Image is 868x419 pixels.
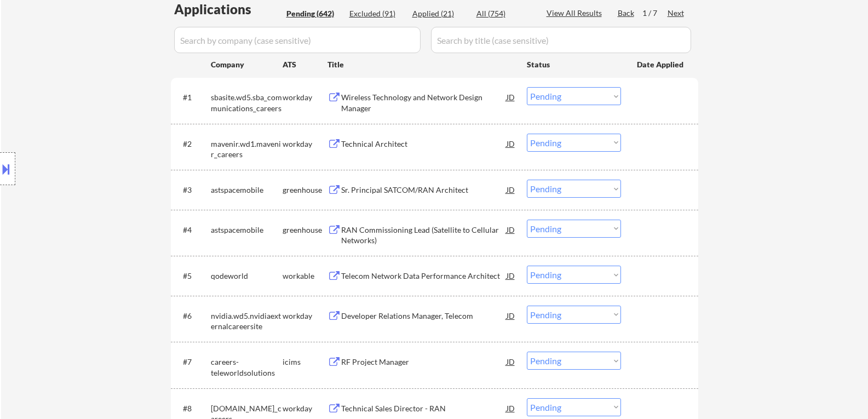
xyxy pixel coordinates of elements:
[505,306,516,325] div: JD
[505,134,516,153] div: JD
[527,54,621,74] div: Status
[547,8,605,19] div: View All Results
[431,27,691,53] input: Search by title (case sensitive)
[283,311,327,322] div: workday
[341,403,507,414] div: Technical Sales Director - RAN
[327,59,516,70] div: Title
[183,271,202,282] div: #5
[476,8,531,19] div: All (754)
[211,357,283,378] div: careers-teleworldsolutions
[505,398,516,418] div: JD
[211,92,283,113] div: sbasite.wd5.sba_communications_careers
[505,180,516,199] div: JD
[183,357,202,368] div: #7
[341,185,507,196] div: Sr. Principal SATCOM/RAN Architect
[341,311,507,322] div: Developer Relations Manager, Telecom
[668,8,685,19] div: Next
[211,225,283,236] div: astspacemobile
[341,271,507,282] div: Telecom Network Data Performance Architect
[505,220,516,239] div: JD
[283,357,327,368] div: icims
[211,271,283,282] div: qodeworld
[412,8,467,19] div: Applied (21)
[505,266,516,285] div: JD
[505,87,516,107] div: JD
[211,311,283,332] div: nvidia.wd5.nvidiaexternalcareersite
[341,92,507,113] div: Wireless Technology and Network Design Manager
[283,92,327,103] div: workday
[286,8,341,19] div: Pending (642)
[183,403,202,414] div: #8
[183,311,202,322] div: #6
[618,8,635,19] div: Back
[341,225,507,246] div: RAN Commissioning Lead (Satellite to Cellular Networks)
[341,357,507,368] div: RF Project Manager
[505,352,516,371] div: JD
[174,27,421,53] input: Search by company (case sensitive)
[283,225,327,236] div: greenhouse
[642,8,668,19] div: 1 / 7
[174,3,283,16] div: Applications
[637,59,685,70] div: Date Applied
[211,139,283,160] div: mavenir.wd1.mavenir_careers
[211,59,283,70] div: Company
[341,139,507,150] div: Technical Architect
[283,59,327,70] div: ATS
[349,8,404,19] div: Excluded (91)
[211,185,283,196] div: astspacemobile
[283,139,327,150] div: workday
[283,271,327,282] div: workable
[283,403,327,414] div: workday
[283,185,327,196] div: greenhouse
